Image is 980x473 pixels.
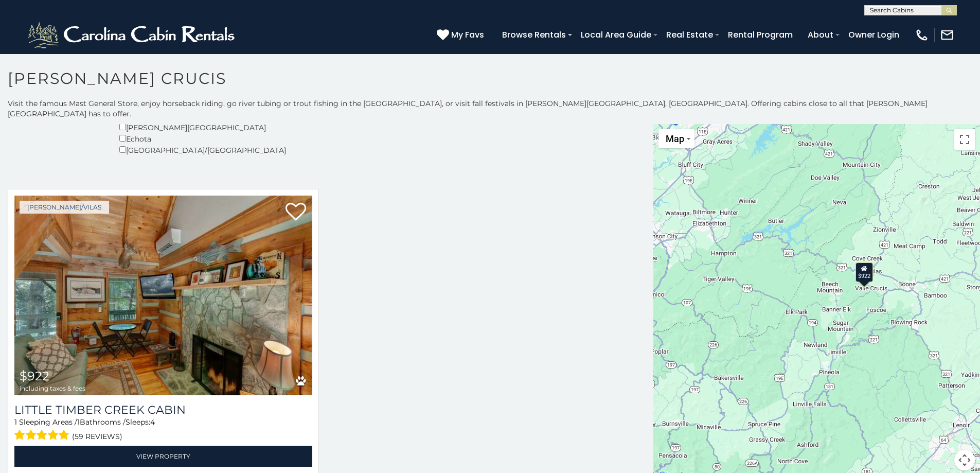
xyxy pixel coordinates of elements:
img: White-1-2.png [26,20,239,50]
a: About [803,26,839,44]
div: $922 [856,262,873,282]
button: Toggle fullscreen view [954,129,975,150]
div: [GEOGRAPHIC_DATA]/[GEOGRAPHIC_DATA] [119,144,286,155]
a: My Favs [437,28,487,42]
img: Little Timber Creek Cabin [14,196,312,395]
a: Real Estate [661,26,718,44]
a: Local Area Guide [576,26,656,44]
a: Add to favorites [286,202,306,223]
span: Map [666,133,684,144]
a: Little Timber Creek Cabin $922 including taxes & fees [14,196,312,395]
a: Little Timber Creek Cabin [14,403,312,417]
div: Sleeping Areas / Bathrooms / Sleeps: [14,417,312,443]
span: 1 [77,417,80,427]
button: Change map style [658,129,694,148]
span: 1 [14,417,17,427]
a: [PERSON_NAME]/Vilas [20,201,109,214]
button: Map camera controls [954,450,975,470]
span: $922 [20,369,49,383]
span: (59 reviews) [72,430,122,443]
a: Browse Rentals [497,26,571,44]
img: phone-regular-white.png [915,28,929,42]
a: Rental Program [723,26,798,44]
img: mail-regular-white.png [940,28,954,42]
a: View Property [14,446,312,467]
a: Owner Login [843,26,904,44]
span: 4 [150,417,155,427]
span: My Favs [451,28,484,41]
div: [PERSON_NAME][GEOGRAPHIC_DATA] [119,121,286,133]
span: including taxes & fees [20,385,85,392]
div: Echota [119,133,286,144]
